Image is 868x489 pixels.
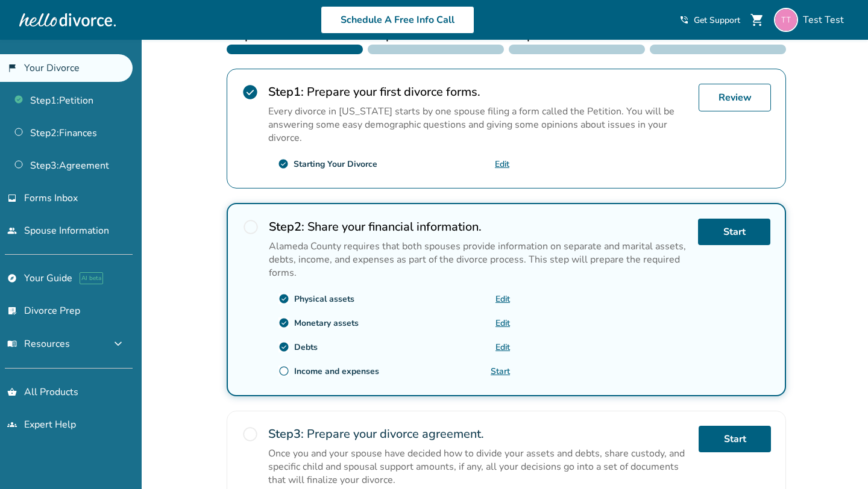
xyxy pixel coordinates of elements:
[808,431,868,489] iframe: Chat Widget
[495,317,510,329] a: Edit
[278,317,289,328] span: check_circle
[803,13,849,26] span: Test Test
[495,158,509,170] a: Edit
[698,219,770,245] a: Start
[321,6,474,34] a: Schedule A Free Info Call
[694,14,740,26] span: Get Support
[278,293,289,304] span: check_circle
[774,8,798,32] img: cahodix615@noidem.com
[679,15,689,25] span: phone_in_talk
[268,84,689,100] h2: Prepare your first divorce forms.
[24,192,78,205] span: Forms Inbox
[269,240,688,279] p: Alameda County requires that both spouses provide information on separate and marital assets, deb...
[495,293,510,305] a: Edit
[278,341,289,352] span: check_circle
[699,84,771,111] a: Review
[699,426,771,452] a: Start
[242,84,259,101] span: check_circle
[495,341,510,353] a: Edit
[491,366,510,377] a: Start
[7,337,70,350] span: Resources
[294,293,354,305] div: Physical assets
[294,341,318,353] div: Debts
[7,339,17,349] span: menu_book
[750,13,764,27] span: shopping_cart
[268,426,304,442] strong: Step 3 :
[7,387,17,397] span: shopping_basket
[268,105,689,145] p: Every divorce in [US_STATE] starts by one spouse filing a form called the Petition. You will be a...
[268,426,689,442] h2: Prepare your divorce agreement.
[278,366,289,376] span: radio_button_unchecked
[7,273,17,283] span: explore
[294,366,379,377] div: Income and expenses
[242,219,259,235] span: radio_button_unchecked
[268,447,689,487] p: Once you and your spouse have decided how to divide your assets and debts, share custody, and spe...
[7,63,17,73] span: flag_2
[7,420,17,429] span: groups
[294,317,359,329] div: Monetary assets
[7,306,17,316] span: list_alt_check
[111,337,125,351] span: expand_more
[679,14,740,26] a: phone_in_talkGet Support
[7,193,17,203] span: inbox
[269,219,304,235] strong: Step 2 :
[242,426,259,443] span: radio_button_unchecked
[7,226,17,235] span: people
[80,272,103,284] span: AI beta
[269,219,688,235] h2: Share your financial information.
[294,158,377,170] div: Starting Your Divorce
[278,158,289,169] span: check_circle
[268,84,304,100] strong: Step 1 :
